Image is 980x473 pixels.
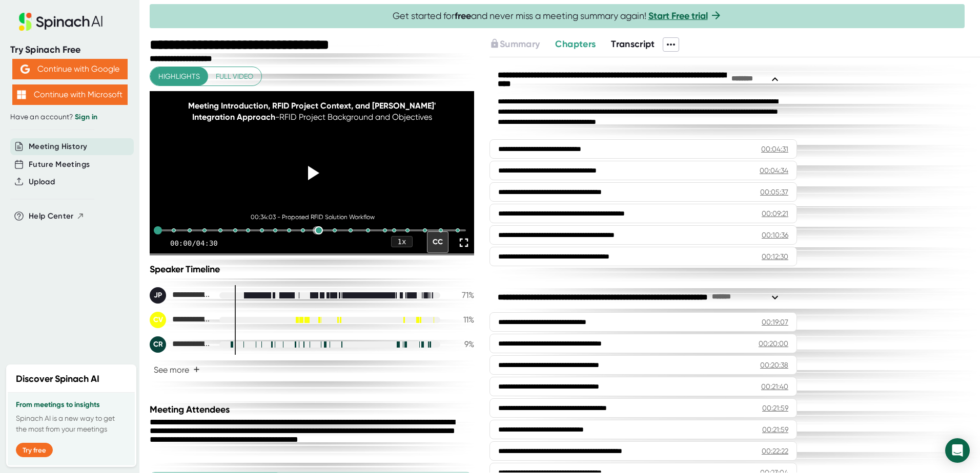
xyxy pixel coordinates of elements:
div: Have an account? [10,113,129,122]
img: Aehbyd4JwY73AAAAAElFTkSuQmCC [21,64,30,74]
div: 00:09:21 [762,208,788,219]
span: + [193,365,200,374]
button: Highlights [150,67,208,86]
span: Get started for and never miss a meeting summary again! [393,10,722,22]
div: 00:20:00 [759,338,788,349]
span: Full video [216,70,253,83]
button: Try free [16,443,53,457]
span: Summary [500,38,540,50]
div: CR [150,336,166,353]
span: Transcript [611,38,655,50]
h3: From meetings to insights [16,401,127,409]
div: Meeting Attendees [150,404,477,415]
div: 1 x [391,236,413,247]
button: Full video [208,67,261,86]
button: Continue with Google [12,59,128,79]
span: Chapters [555,38,596,50]
button: Summary [489,37,540,51]
div: JP [150,287,166,304]
div: 00:21:59 [762,403,788,413]
button: Upload [29,176,55,188]
div: 00:04:31 [761,144,788,154]
div: - RFID Project Background and Objectives [166,100,458,123]
div: CO Federico Restrepo [150,336,211,353]
div: 00:05:37 [760,187,788,197]
button: Continue with Microsoft [12,84,128,105]
button: Transcript [611,37,655,51]
button: Meeting History [29,141,87,153]
div: 9 % [448,339,474,349]
div: 11 % [448,315,474,325]
div: CC [427,231,448,253]
button: Future Meetings [29,159,90,170]
div: 00:21:59 [762,424,788,435]
div: 00:21:40 [761,381,788,392]
span: Meeting Introduction, RFID Project Context, and [PERSON_NAME]' Integration Approach [188,101,436,122]
button: Help Center [29,210,85,222]
span: Help Center [29,210,74,222]
div: 00:12:30 [762,251,788,262]
a: Start Free trial [648,10,708,21]
span: Highlights [158,70,200,83]
div: 00:19:07 [762,317,788,327]
div: 00:04:34 [760,165,788,176]
div: 00:10:36 [762,230,788,240]
div: 00:20:38 [760,360,788,370]
div: 00:22:22 [762,446,788,456]
div: Julian Penagos [150,287,211,304]
div: Speaker Timeline [150,264,474,275]
button: See more+ [150,361,204,379]
div: Upgrade to access [489,37,555,52]
div: 00:00 / 04:30 [170,239,218,247]
div: 71 % [448,290,474,300]
div: Try Spinach Free [10,44,129,56]
p: Spinach AI is a new way to get the most from your meetings [16,413,127,435]
a: Sign in [75,113,97,121]
h2: Discover Spinach AI [16,372,99,386]
b: free [455,10,471,21]
div: CV [150,312,166,328]
div: Open Intercom Messenger [945,438,970,463]
button: Chapters [555,37,596,51]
